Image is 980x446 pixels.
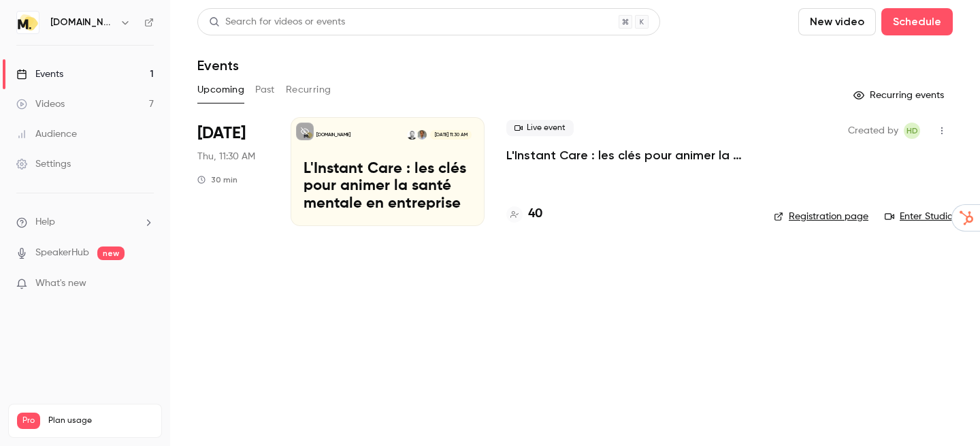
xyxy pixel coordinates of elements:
[528,205,542,223] h4: 40
[17,413,40,429] span: Pro
[50,16,114,29] h6: [DOMAIN_NAME]
[417,130,427,140] img: Hugo Viguier
[506,147,752,163] a: L'Instant Care : les clés pour animer la santé mentale en entreprise
[304,161,472,213] p: L'Instant Care : les clés pour animer la santé mentale en entreprise
[197,117,269,226] div: Sep 18 Thu, 11:30 AM (Europe/Paris)
[506,205,542,223] a: 40
[881,8,953,35] button: Schedule
[906,123,918,139] span: HD
[137,278,154,290] iframe: Noticeable Trigger
[97,246,125,260] span: new
[286,79,331,101] button: Recurring
[35,215,55,229] span: Help
[316,131,350,138] p: [DOMAIN_NAME]
[16,127,77,141] div: Audience
[255,79,275,101] button: Past
[197,79,244,101] button: Upcoming
[885,210,953,223] a: Enter Studio
[407,130,416,140] img: Emile Garnier
[506,120,574,136] span: Live event
[197,57,239,74] h1: Events
[48,415,153,426] span: Plan usage
[209,15,345,29] div: Search for videos or events
[848,123,898,139] span: Created by
[197,174,238,185] div: 30 min
[847,84,953,106] button: Recurring events
[16,67,63,81] div: Events
[16,97,65,111] div: Videos
[35,276,86,291] span: What's new
[197,150,255,163] span: Thu, 11:30 AM
[197,123,246,144] span: [DATE]
[16,215,154,229] li: help-dropdown-opener
[798,8,876,35] button: New video
[904,123,920,139] span: Héloïse Delecroix
[774,210,868,223] a: Registration page
[430,130,471,140] span: [DATE] 11:30 AM
[291,117,485,226] a: L'Instant Care : les clés pour animer la santé mentale en entreprise[DOMAIN_NAME]Hugo ViguierEmil...
[17,12,39,33] img: moka.care
[16,157,71,171] div: Settings
[35,246,89,260] a: SpeakerHub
